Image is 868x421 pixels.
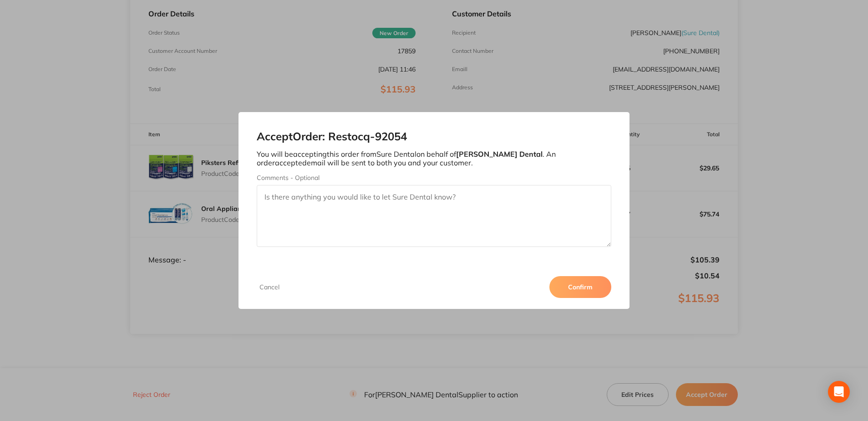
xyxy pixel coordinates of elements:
[257,174,611,181] label: Comments - Optional
[257,283,282,291] button: Cancel
[549,276,611,298] button: Confirm
[828,381,850,403] div: Open Intercom Messenger
[257,130,611,143] h2: Accept Order: Restocq- 92054
[456,149,543,159] b: [PERSON_NAME] Dental
[257,150,611,167] p: You will be accepting this order from Sure Dental on behalf of . An order accepted email will be ...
